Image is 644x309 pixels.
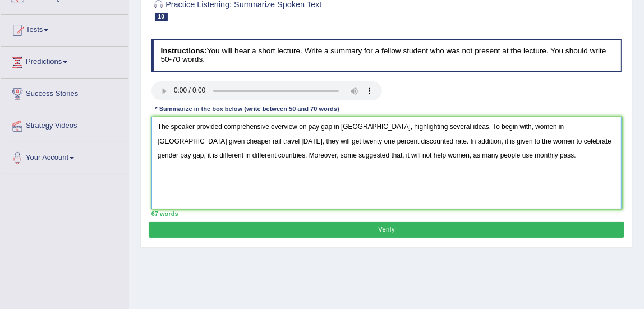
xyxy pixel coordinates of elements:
[1,15,128,43] a: Tests
[151,39,622,71] h4: You will hear a short lecture. Write a summary for a fellow student who was not present at the le...
[149,222,624,238] button: Verify
[155,13,168,21] span: 10
[160,47,206,55] b: Instructions:
[151,105,343,114] div: * Summarize in the box below (write between 50 and 70 words)
[1,47,128,75] a: Predictions
[151,209,622,218] div: 67 words
[1,79,128,107] a: Success Stories
[1,142,128,170] a: Your Account
[1,110,128,139] a: Strategy Videos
